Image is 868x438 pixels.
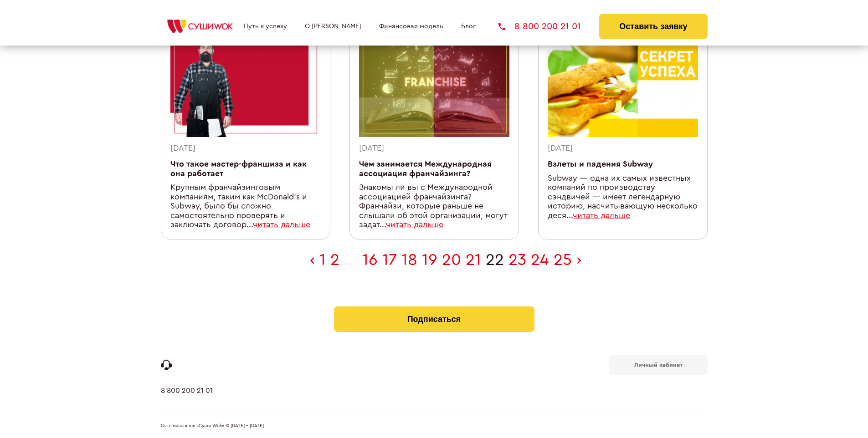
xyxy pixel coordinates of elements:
[170,160,307,178] a: Что такое мастер-франшиза и как она работает
[161,423,264,429] span: Сеть магазинов «Суши Wok» © [DATE] - [DATE]
[576,252,581,268] a: Next »
[359,144,509,153] div: [DATE]
[461,23,476,30] a: Блог
[330,252,339,268] a: 2
[386,221,443,229] a: читать дальше
[609,355,708,375] a: Личный кабинет
[442,252,461,268] a: 20
[253,221,310,229] a: читать дальше
[486,252,504,268] span: 22
[422,252,437,268] a: 19
[161,387,213,414] a: 8 800 200 21 01
[554,252,572,268] a: 25
[382,252,397,268] a: 17
[362,252,378,268] a: 16
[498,22,581,31] a: 8 800 200 21 01
[466,252,481,268] a: 21
[334,306,534,332] button: Подписаться
[531,252,549,268] a: 24
[305,23,361,30] a: О [PERSON_NAME]
[548,144,698,153] div: [DATE]
[319,252,326,268] a: 1
[170,183,321,230] div: Крупным франчайзинговым компаниям, таким как McDonald's и Subway, было бы сложно самостоятельно п...
[310,252,315,268] a: « Previous
[573,212,630,219] a: читать дальше
[401,252,417,268] a: 18
[634,362,683,368] b: Личный кабинет
[508,252,526,268] a: 23
[379,23,443,30] a: Финансовая модель
[514,22,581,31] span: 8 800 200 21 01
[344,252,358,268] span: ...
[548,160,653,168] a: Взлеты и падения Subway
[359,183,509,230] div: Знакомы ли вы с Международной ассоциацией франчайзинга? Франчайзи, которые раньше не слышали об э...
[548,174,698,221] div: Subway ― одна их самых известных компаний по производству сэндвичей ― имеет легендарную историю, ...
[359,160,492,178] a: Чем занимается Международная ассоциация франчайзинга?
[170,144,321,153] div: [DATE]
[244,23,287,30] a: Путь к успеху
[599,14,707,39] button: Оставить заявку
